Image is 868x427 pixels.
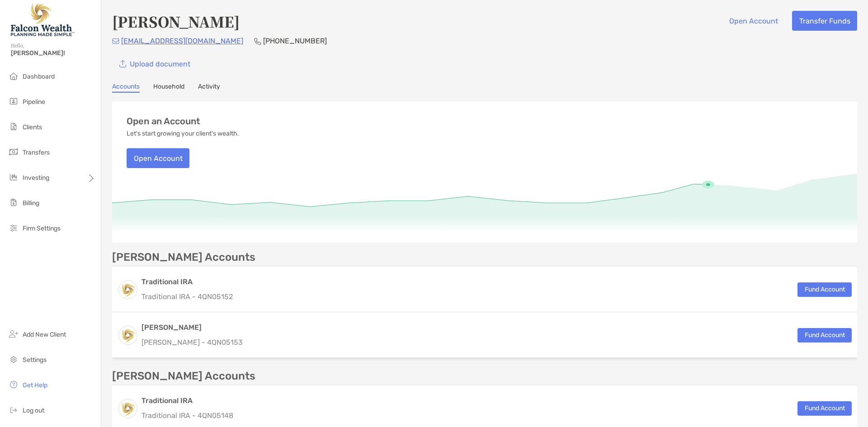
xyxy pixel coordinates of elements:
span: Clients [23,123,42,131]
img: Falcon Wealth Planning Logo [11,4,74,36]
a: Household [153,83,184,93]
button: Fund Account [797,282,852,297]
span: Billing [23,199,39,207]
span: [PERSON_NAME]! [11,49,95,57]
a: Upload document [112,54,197,74]
span: Get Help [23,381,47,389]
img: dashboard icon [8,70,19,81]
span: Transfers [23,149,50,156]
p: Let's start growing your client's wealth. [127,130,239,137]
h3: Traditional IRA [142,395,233,406]
img: get-help icon [8,379,19,390]
a: Accounts [112,83,140,93]
p: [PERSON_NAME] Accounts [112,371,255,382]
img: clients icon [8,121,19,132]
img: Email Icon [112,38,119,44]
img: investing icon [8,172,19,183]
h3: [PERSON_NAME] [142,322,243,333]
img: transfers icon [8,146,19,157]
p: [PHONE_NUMBER] [263,35,327,47]
span: Firm Settings [23,225,61,232]
p: [PERSON_NAME] Accounts [112,252,255,263]
img: Phone Icon [254,38,261,45]
img: logo account [119,281,137,299]
span: Add New Client [23,331,66,338]
img: button icon [119,60,126,68]
img: logout icon [8,404,19,415]
button: Open Account [127,148,189,168]
h4: [PERSON_NAME] [112,11,240,32]
button: Fund Account [797,401,852,416]
h3: Open an Account [127,116,200,127]
img: firm-settings icon [8,222,19,233]
p: [PERSON_NAME] - 4QN05153 [142,337,243,348]
a: Activity [198,83,220,93]
img: add_new_client icon [8,328,19,339]
button: Open Account [722,11,785,31]
p: [EMAIL_ADDRESS][DOMAIN_NAME] [121,35,243,47]
img: logo account [119,399,137,418]
span: Dashboard [23,73,55,80]
img: billing icon [8,197,19,208]
span: Investing [23,174,49,182]
img: logo account [119,326,137,344]
p: Traditional IRA - 4QN05148 [142,410,233,421]
img: settings icon [8,354,19,365]
button: Transfer Funds [792,11,857,31]
span: Settings [23,356,47,364]
p: Traditional IRA - 4QN05152 [142,291,233,302]
button: Fund Account [797,328,852,343]
span: Pipeline [23,98,45,106]
span: Log out [23,407,44,414]
img: pipeline icon [8,96,19,107]
h3: Traditional IRA [142,277,233,287]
